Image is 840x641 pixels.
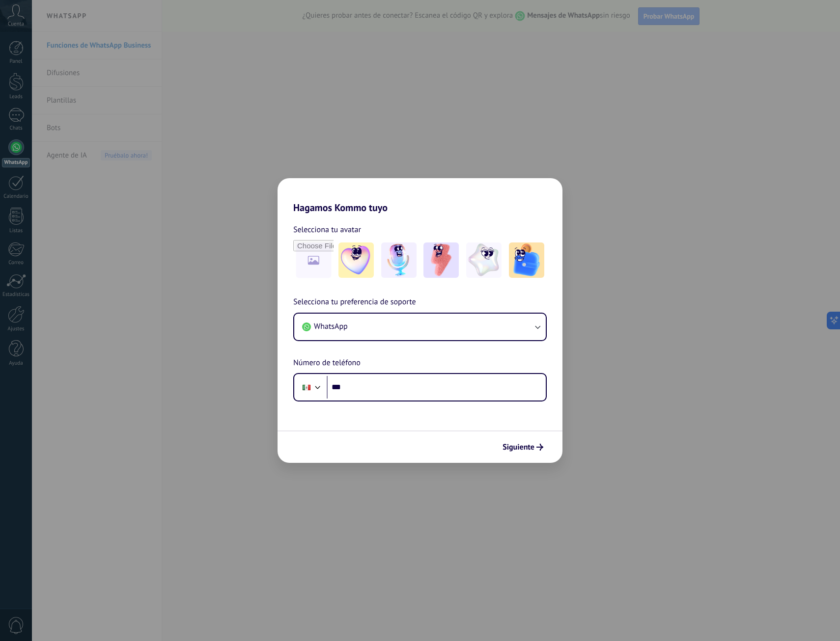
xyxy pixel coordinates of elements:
button: WhatsApp [294,314,546,340]
img: -3.jpeg [423,242,459,278]
span: Siguiente [503,444,534,451]
img: -2.jpeg [381,242,417,278]
div: Mexico: + 52 [297,377,316,398]
span: Número de teléfono [293,357,361,370]
span: WhatsApp [314,321,348,331]
img: -5.jpeg [509,242,544,278]
span: Selecciona tu preferencia de soporte [293,296,416,309]
span: Selecciona tu avatar [293,223,361,236]
img: -1.jpeg [338,242,374,278]
h2: Hagamos Kommo tuyo [278,178,562,214]
button: Siguiente [498,439,548,455]
img: -4.jpeg [466,242,502,278]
